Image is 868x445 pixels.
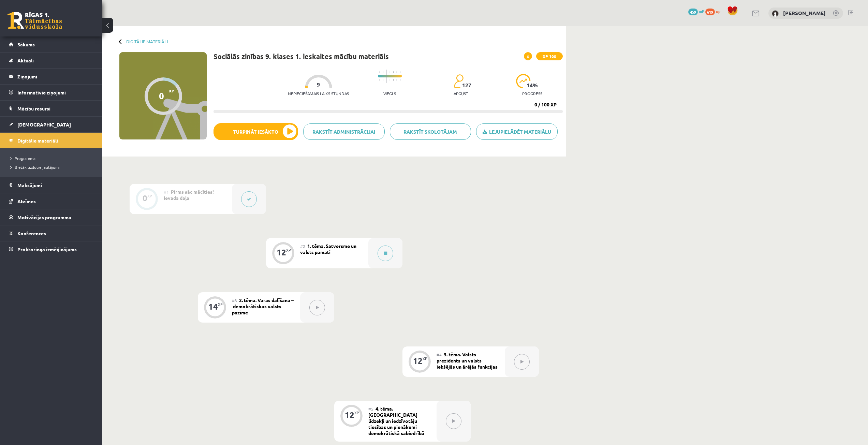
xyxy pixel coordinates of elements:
[9,241,94,257] a: Proktoringa izmēģinājums
[17,85,94,100] legend: Informatīvie ziņojumi
[354,411,359,415] div: XP
[699,9,704,14] span: mP
[783,10,826,16] a: [PERSON_NAME]
[705,9,715,15] span: 619
[437,351,498,370] span: 3. tēma. Valsts prezidents un valsts iekšējās un ārējās funkcijas
[17,246,77,252] span: Proktoringa izmēģinājums
[286,248,291,252] div: XP
[390,123,471,140] a: Rakstīt skolotājam
[147,194,152,198] div: XP
[423,357,427,360] div: XP
[705,9,724,14] a: 619 xp
[386,70,387,83] img: icon-long-line-d9ea69661e0d244f92f715978eff75569469978d946b2353a9bb055b3ed8787d.svg
[772,10,779,17] img: Alekss Kozlovskis
[383,91,396,96] p: Viegls
[164,189,169,195] span: #1
[143,195,147,201] div: 0
[9,101,94,116] a: Mācību resursi
[389,71,390,73] img: icon-short-line-57e1e144782c952c97e751825c79c345078a6d821885a25fce030b3d8c18986b.svg
[10,155,95,161] a: Programma
[9,209,94,225] a: Motivācijas programma
[10,164,95,170] a: Biežāk uzdotie jautājumi
[17,57,34,63] span: Aktuāli
[10,155,35,161] span: Programma
[454,74,464,88] img: students-c634bb4e5e11cddfef0936a35e636f08e4e9abd3cc4e673bd6f9a4125e45ecb1.svg
[232,297,294,315] span: 2. tēma. Varas dalīšana – demokrātiskas valsts pazīme
[288,91,349,96] p: Nepieciešamais laiks stundās
[317,81,320,88] span: 9
[400,79,400,81] img: icon-short-line-57e1e144782c952c97e751825c79c345078a6d821885a25fce030b3d8c18986b.svg
[300,243,305,249] span: #2
[9,36,94,52] a: Sākums
[9,85,94,100] a: Informatīvie ziņojumi
[368,405,424,436] span: 4. tēma. [GEOGRAPHIC_DATA] līdzekļi un iedzīvotāju tiesības un pienākumi demokrātiskā sabiedrībā
[688,9,704,14] a: 459 mP
[17,214,71,220] span: Motivācijas programma
[214,52,389,60] h1: Sociālās zinības 9. klases 1. ieskaites mācību materiāls
[9,225,94,241] a: Konferences
[688,9,698,15] span: 459
[396,79,397,81] img: icon-short-line-57e1e144782c952c97e751825c79c345078a6d821885a25fce030b3d8c18986b.svg
[17,230,46,236] span: Konferences
[232,298,237,303] span: #3
[17,198,36,204] span: Atzīmes
[9,69,94,84] a: Ziņojumi
[379,79,380,81] img: icon-short-line-57e1e144782c952c97e751825c79c345078a6d821885a25fce030b3d8c18986b.svg
[10,164,60,170] span: Biežāk uzdotie jautājumi
[516,74,531,88] img: icon-progress-161ccf0a02000e728c5f80fcf4c31c7af3da0e1684b2b1d7c360e028c24a22f1.svg
[9,53,94,68] a: Aktuāli
[159,91,164,101] div: 0
[17,137,58,144] span: Digitālie materiāli
[413,358,423,364] div: 12
[17,121,71,128] span: [DEMOGRAPHIC_DATA]
[527,82,538,88] span: 14 %
[164,189,214,201] span: Pirms sāc mācīties! Ievada daļa
[9,193,94,209] a: Atzīmes
[476,123,558,140] a: Lejupielādēt materiālu
[368,406,373,412] span: #5
[389,79,390,81] img: icon-short-line-57e1e144782c952c97e751825c79c345078a6d821885a25fce030b3d8c18986b.svg
[17,41,35,47] span: Sākums
[300,243,356,255] span: 1. tēma. Satversme un valsts pamati
[214,123,298,140] button: Turpināt iesākto
[17,177,94,193] legend: Maksājumi
[17,105,50,112] span: Mācību resursi
[462,82,471,88] span: 127
[396,71,397,73] img: icon-short-line-57e1e144782c952c97e751825c79c345078a6d821885a25fce030b3d8c18986b.svg
[218,302,223,306] div: XP
[400,71,400,73] img: icon-short-line-57e1e144782c952c97e751825c79c345078a6d821885a25fce030b3d8c18986b.svg
[303,123,385,140] a: Rakstīt administrācijai
[536,52,563,60] span: XP 100
[208,303,218,310] div: 14
[454,91,468,96] p: apgūst
[437,352,442,357] span: #4
[17,69,94,84] legend: Ziņojumi
[277,249,286,255] div: 12
[126,39,168,44] a: Digitālie materiāli
[345,412,354,418] div: 12
[379,71,380,73] img: icon-short-line-57e1e144782c952c97e751825c79c345078a6d821885a25fce030b3d8c18986b.svg
[9,133,94,148] a: Digitālie materiāli
[716,9,720,14] span: xp
[9,177,94,193] a: Maksājumi
[9,117,94,132] a: [DEMOGRAPHIC_DATA]
[522,91,542,96] p: progress
[8,12,62,29] a: Rīgas 1. Tālmācības vidusskola
[169,88,174,93] span: XP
